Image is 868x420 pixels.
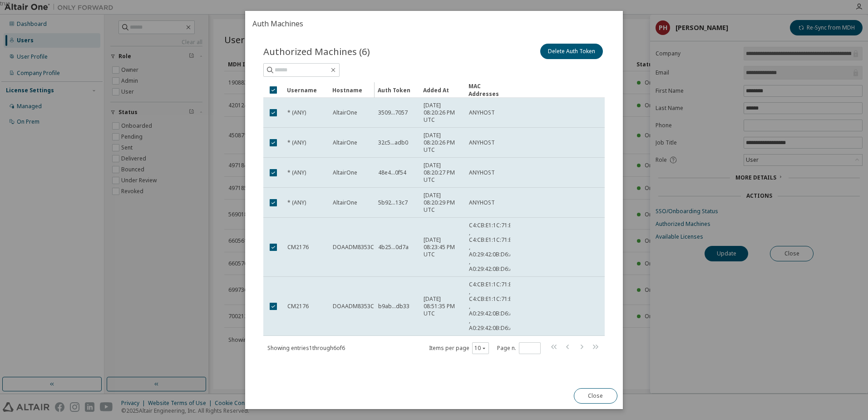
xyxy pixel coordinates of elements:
div: MAC Addresses [469,82,507,98]
span: [DATE] 08:20:27 PM UTC [424,162,461,184]
span: * (ANY) [287,139,306,146]
span: [DATE] 08:20:26 PM UTC [424,102,461,124]
button: Delete Auth Token [540,44,603,59]
span: DOAADM8353CS3 [333,244,380,251]
span: b9ab...db33 [378,303,409,310]
div: Added At [423,83,461,97]
div: Resize column [370,82,378,98]
span: ANYHOST [469,109,495,116]
span: 48e4...0f54 [378,169,406,176]
span: AltairOne [333,139,357,146]
span: AltairOne [333,199,357,206]
span: [DATE] 08:20:29 PM UTC [424,192,461,214]
span: [DATE] 08:20:26 PM UTC [424,132,461,154]
span: CM2176 [287,244,309,251]
div: Hostname [332,83,370,97]
button: 10 [474,345,487,352]
span: [DATE] 08:23:45 PM UTC [424,236,461,258]
button: Close [574,388,617,404]
span: ANYHOST [469,199,495,206]
span: 4b25...0d7a [378,244,409,251]
span: ANYHOST [469,139,495,146]
span: Page n. [497,342,541,354]
span: AltairOne [333,169,357,176]
div: Username [287,83,325,97]
span: Items per page [429,342,489,354]
div: Auth Token [378,83,416,97]
span: 3509...7057 [378,109,408,116]
span: 5b92...13c7 [378,199,408,206]
span: Showing entries 1 through 6 of 6 [267,344,345,352]
span: 32c5...adb0 [378,139,408,146]
span: Authorized Machines (6) [263,45,370,58]
span: C4:CB:E1:1C:71:B7 , C4:CB:E1:1C:71:B6 , A0:29:42:0B:D6:A9 , A0:29:42:0B:D6:A5 [469,222,516,273]
span: * (ANY) [287,199,306,206]
span: DOAADM8353CS3 [333,303,380,310]
span: ANYHOST [469,169,495,176]
span: C4:CB:E1:1C:71:B7 , C4:CB:E1:1C:71:B6 , A0:29:42:0B:D6:A9 , A0:29:42:0B:D6:A5 [469,281,516,332]
span: CM2176 [287,303,309,310]
span: [DATE] 08:51:35 PM UTC [424,295,461,317]
span: AltairOne [333,109,357,116]
span: * (ANY) [287,109,306,116]
span: * (ANY) [287,169,306,176]
h2: Auth Machines [245,11,623,36]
